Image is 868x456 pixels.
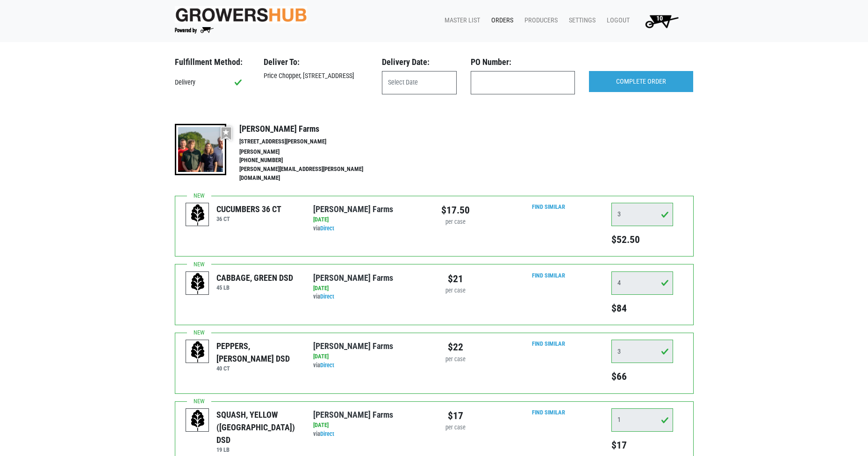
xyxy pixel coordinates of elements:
[532,272,565,279] a: Find Similar
[175,6,308,23] img: original-fc7597fdc6adbb9d0e2ae620e786d1a2.jpg
[216,446,299,453] h6: 19 LB
[313,410,393,420] a: [PERSON_NAME] Farms
[320,362,334,369] a: Direct
[471,57,575,67] h3: PO Number:
[589,71,693,93] input: COMPLETE ORDER
[313,273,393,283] a: [PERSON_NAME] Farms
[532,203,565,210] a: Find Similar
[484,12,517,29] a: Orders
[599,12,633,29] a: Logout
[313,352,427,361] div: [DATE]
[611,271,673,295] input: Qty
[441,340,470,355] div: $22
[313,341,393,351] a: [PERSON_NAME] Farms
[611,439,673,451] h5: $17
[441,355,470,364] div: per case
[239,165,383,183] li: [PERSON_NAME][EMAIL_ADDRESS][PERSON_NAME][DOMAIN_NAME]
[441,218,470,227] div: per case
[239,124,383,134] h4: [PERSON_NAME] Farms
[382,57,457,67] h3: Delivery Date:
[437,12,484,29] a: Master List
[656,14,663,22] span: 10
[216,365,299,372] h6: 40 CT
[313,430,427,439] div: via
[186,409,209,432] img: placeholder-variety-43d6402dacf2d531de610a020419775a.svg
[239,137,383,146] li: [STREET_ADDRESS][PERSON_NAME]
[186,340,209,363] img: placeholder-variety-43d6402dacf2d531de610a020419775a.svg
[561,12,599,29] a: Settings
[313,204,393,214] a: [PERSON_NAME] Farms
[216,284,293,291] h6: 45 LB
[382,71,457,94] input: Select Date
[175,124,226,175] img: thumbnail-8a08f3346781c529aa742b86dead986c.jpg
[517,12,561,29] a: Producers
[216,408,299,446] div: SQUASH, YELLOW ([GEOGRAPHIC_DATA]) DSD
[633,12,686,30] a: 10
[611,302,673,314] h5: $84
[441,271,470,286] div: $21
[186,272,209,295] img: placeholder-variety-43d6402dacf2d531de610a020419775a.svg
[532,340,565,347] a: Find Similar
[313,224,427,233] div: via
[320,293,334,300] a: Direct
[320,430,334,437] a: Direct
[216,271,293,284] div: CABBAGE, GREEN DSD
[239,148,383,157] li: [PERSON_NAME]
[532,409,565,416] a: Find Similar
[313,421,427,430] div: [DATE]
[175,27,214,34] img: Powered by Big Wheelbarrow
[441,286,470,295] div: per case
[313,284,427,293] div: [DATE]
[441,423,470,432] div: per case
[216,340,299,365] div: PEPPERS, [PERSON_NAME] DSD
[611,370,673,383] h5: $66
[264,57,368,67] h3: Deliver To:
[611,408,673,432] input: Qty
[313,292,427,301] div: via
[175,57,250,67] h3: Fulfillment Method:
[216,215,281,222] h6: 36 CT
[320,225,334,232] a: Direct
[441,408,470,423] div: $17
[186,203,209,227] img: placeholder-variety-43d6402dacf2d531de610a020419775a.svg
[611,234,673,246] h5: $52.50
[441,203,470,218] div: $17.50
[611,203,673,226] input: Qty
[257,71,375,81] div: Price Chopper, [STREET_ADDRESS]
[313,361,427,370] div: via
[313,215,427,224] div: [DATE]
[611,340,673,363] input: Qty
[239,156,383,165] li: [PHONE_NUMBER]
[216,203,281,215] div: CUCUMBERS 36 CT
[641,12,682,30] img: Cart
